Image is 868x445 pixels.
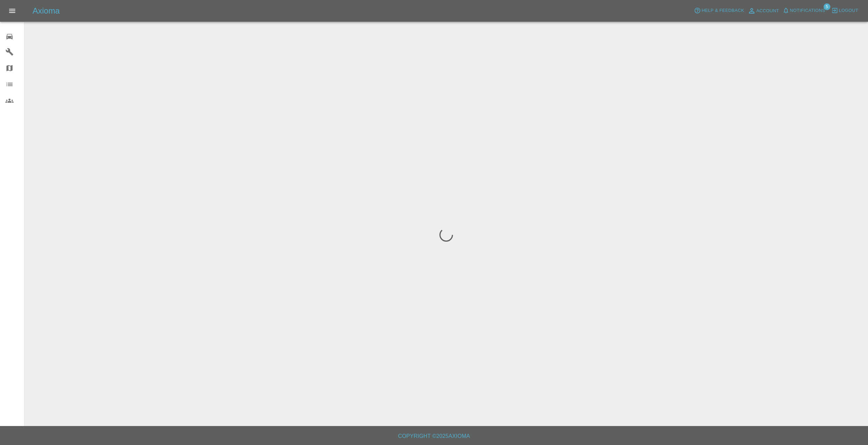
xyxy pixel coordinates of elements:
[33,5,60,16] h5: Axioma
[824,3,830,10] span: 5
[4,3,20,19] button: Open drawer
[781,5,827,16] button: Notifications
[746,5,781,16] a: Account
[790,7,825,15] span: Notifications
[692,5,746,16] button: Help & Feedback
[5,431,863,441] h6: Copyright © 2025 Axioma
[756,7,779,15] span: Account
[830,5,860,16] button: Logout
[839,7,858,15] span: Logout
[702,7,744,15] span: Help & Feedback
